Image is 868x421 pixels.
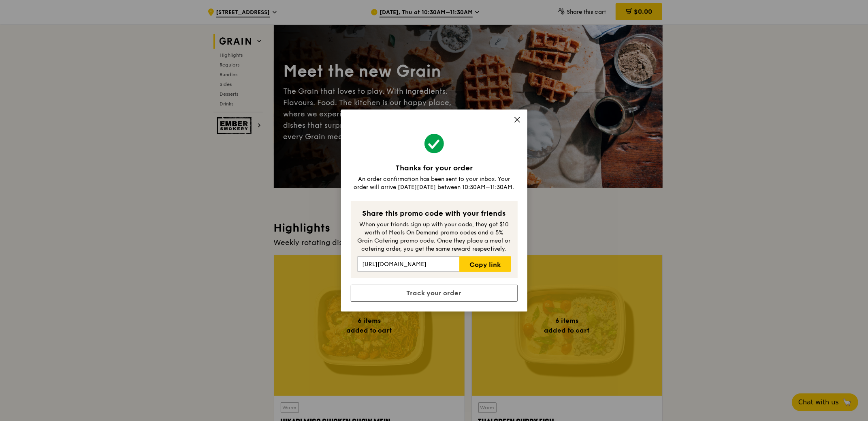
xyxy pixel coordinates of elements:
[357,221,511,253] div: When your friends sign up with your code, they get $10 worth of Meals On Demand promo codes and a...
[357,208,511,219] div: Share this promo code with your friends
[351,162,518,174] div: Thanks for your order
[351,175,518,191] div: An order confirmation has been sent to your inbox. Your order will arrive [DATE][DATE] between 10...
[351,285,518,302] a: Track your order
[459,256,511,272] a: Copy link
